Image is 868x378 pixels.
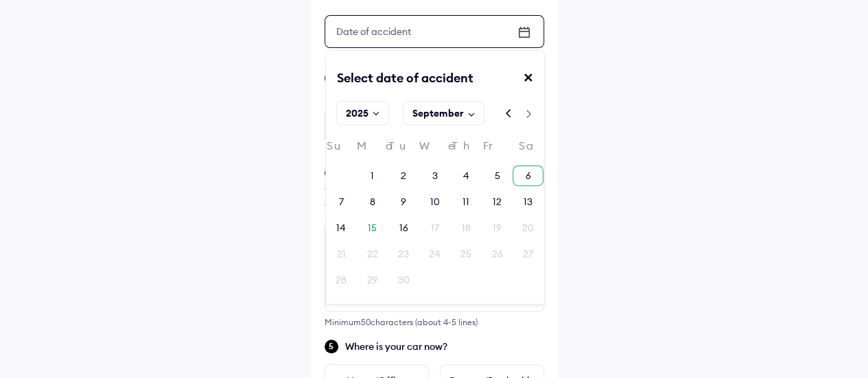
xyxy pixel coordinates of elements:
[325,19,422,44] div: Date of accident
[399,221,408,235] div: 16
[398,247,409,261] div: 23
[462,195,469,209] div: 11
[523,247,533,261] div: 27
[345,106,368,120] div: 2025
[430,221,438,235] div: 17
[430,195,439,209] div: 10
[371,169,374,182] div: 1
[367,247,378,261] div: 22
[357,140,388,158] div: Mo
[482,140,513,158] div: Fr
[429,247,441,261] div: 24
[325,110,429,143] div: Yes
[419,140,450,158] div: We
[432,169,437,182] div: 3
[388,140,419,158] div: Tu
[462,169,469,182] div: 4
[336,221,346,235] div: 14
[401,169,406,182] div: 2
[326,140,357,158] div: Su
[398,273,410,287] div: 30
[522,221,534,235] div: 20
[491,247,502,261] div: 26
[494,169,500,182] div: 5
[336,273,347,287] div: 28
[325,317,544,327] div: Minimum 50 characters (about 4-5 lines)
[337,247,346,261] div: 21
[345,340,544,353] span: Where is your car now?
[513,140,543,158] div: Sa
[370,195,375,209] div: 8
[524,195,532,209] div: 13
[493,195,502,209] div: 12
[401,195,406,209] div: 9
[526,169,531,182] div: 6
[325,185,544,213] div: Tell us how the accident happened and which parts of your car were damaged to help us speed up yo...
[368,221,377,235] div: 15
[523,70,544,97] div: ✕
[326,70,473,97] div: Select date of accident
[461,221,470,235] div: 18
[339,195,344,209] div: 7
[450,140,481,158] div: Th
[367,273,378,287] div: 29
[493,221,502,235] div: 19
[412,106,463,120] div: September
[460,247,471,261] div: 25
